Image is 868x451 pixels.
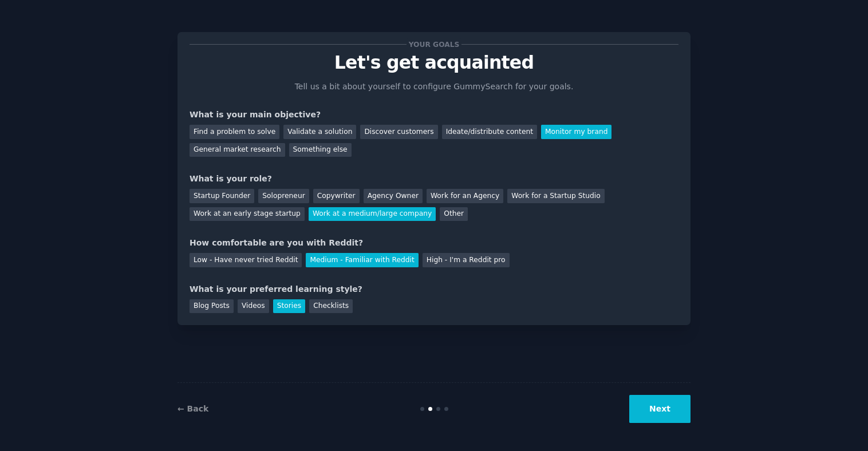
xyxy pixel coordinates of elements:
[440,207,468,221] div: Other
[427,189,503,203] div: Work for an Agency
[238,299,269,314] div: Videos
[190,53,678,73] p: Let's get acquainted
[190,237,678,249] div: How comfortable are you with Reddit?
[190,299,234,314] div: Blog Posts
[313,189,360,203] div: Copywriter
[258,189,309,203] div: Solopreneur
[629,395,691,423] button: Next
[407,38,461,50] span: Your goals
[442,125,537,139] div: Ideate/distribute content
[190,173,678,185] div: What is your role?
[273,299,305,314] div: Stories
[423,253,510,267] div: High - I'm a Reddit pro
[190,207,305,221] div: Work at an early stage startup
[177,404,208,413] a: ← Back
[290,81,578,93] p: Tell us a bit about yourself to configure GummySearch for your goals.
[289,143,352,157] div: Something else
[190,125,279,139] div: Find a problem to solve
[190,283,678,295] div: What is your preferred learning style?
[309,299,353,314] div: Checklists
[507,189,604,203] div: Work for a Startup Studio
[541,125,611,139] div: Monitor my brand
[190,253,302,267] div: Low - Have never tried Reddit
[360,125,437,139] div: Discover customers
[309,207,436,221] div: Work at a medium/large company
[283,125,356,139] div: Validate a solution
[306,253,418,267] div: Medium - Familiar with Reddit
[190,109,678,121] div: What is your main objective?
[190,143,285,157] div: General market research
[190,189,254,203] div: Startup Founder
[364,189,423,203] div: Agency Owner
